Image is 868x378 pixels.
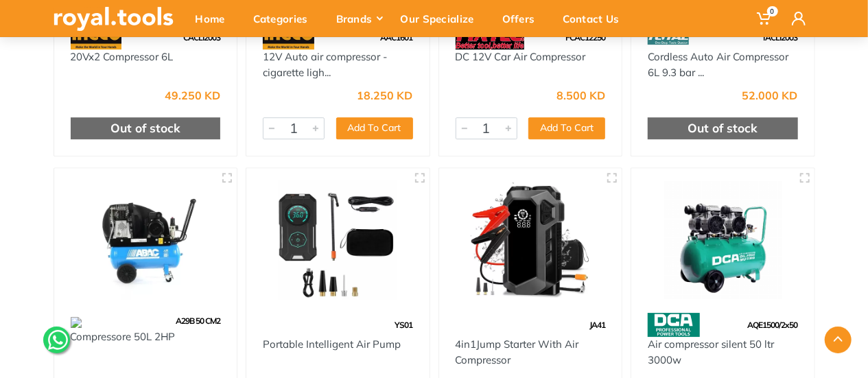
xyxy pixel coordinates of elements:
span: A29B 50 CM2 [176,316,220,326]
div: Categories [244,4,327,33]
div: Home [186,4,244,33]
img: Royal Tools - Air compressor silent 50 ltr 3000w [644,180,802,299]
img: Royal Tools - Compressore 50L 2HP [67,180,225,299]
div: 52.000 KD [742,90,798,101]
div: 49.250 KD [165,90,220,101]
span: 0 [767,6,778,16]
span: FCAC12250 [565,32,605,43]
img: 91.webp [263,25,314,49]
a: 20Vx2 Compressor 6L [71,50,174,63]
img: Royal Tools - 4in1Jump Starter With Air Compressor [451,180,610,299]
img: 1.webp [263,313,292,337]
img: 86.webp [648,25,689,49]
span: AQE1500/2x50 [748,320,798,330]
img: 1.webp [456,313,484,337]
div: Our Specialize [391,4,493,33]
a: 12V Auto air compressor - cigarette ligh... [263,50,387,79]
div: 18.250 KD [357,90,413,101]
a: Air compressor silent 50 ltr 3000w [648,338,774,366]
button: Add To Cart [528,117,605,139]
div: Out of stock [648,117,798,139]
span: AAC1601 [381,32,413,43]
a: Cordless Auto Air Compressor 6L 9.3 bar ... [648,50,788,79]
button: Add To Cart [336,117,413,139]
img: 115.webp [456,25,524,49]
a: DC 12V Car Air Compressor [456,50,586,63]
span: TACLI2003 [762,32,798,43]
div: Contact Us [554,4,638,33]
span: JA41 [589,320,605,330]
img: royal.tools Logo [54,7,174,31]
div: Offers [493,4,554,33]
img: 137.webp [71,317,82,328]
a: 4in1Jump Starter With Air Compressor [456,338,579,366]
div: Out of stock [71,117,221,139]
div: Brands [327,4,391,33]
img: 58.webp [648,313,700,337]
span: YS01 [395,320,413,330]
span: CACLI2003 [183,32,220,43]
img: Royal Tools - Portable Intelligent Air Pump [259,180,417,299]
div: 8.500 KD [556,90,605,101]
img: 91.webp [71,25,122,49]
